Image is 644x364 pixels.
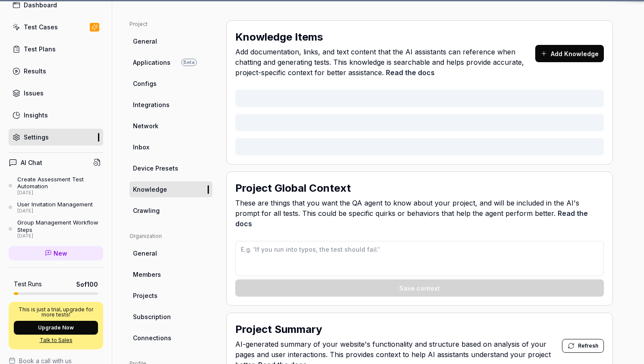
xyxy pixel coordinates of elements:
[17,176,103,190] div: Create Assessment Test Automation
[133,270,161,279] span: Members
[9,107,103,123] a: Insights
[129,232,212,240] div: Organization
[9,129,103,146] a: Settings
[17,208,93,214] div: [DATE]
[9,219,103,239] a: Group Management Workflow Steps[DATE]
[24,66,46,76] div: Results
[133,100,170,109] span: Integrations
[129,266,212,282] a: Members
[133,142,149,152] span: Inbox
[24,22,58,32] div: Test Cases
[129,309,212,325] a: Subscription
[129,33,212,49] a: General
[235,279,604,297] button: Save context
[133,121,158,130] span: Network
[24,0,57,9] div: Dashboard
[129,54,212,70] a: ApplicationsBeta
[129,97,212,113] a: Integrations
[133,37,157,46] span: General
[129,76,212,92] a: Configs
[9,85,103,101] a: Issues
[129,160,212,176] a: Device Presets
[133,206,160,215] span: Crawling
[9,201,103,214] a: User Invitation Management[DATE]
[14,321,98,335] button: Upgrade Now
[578,342,598,350] span: Refresh
[129,330,212,346] a: Connections
[54,249,67,258] span: New
[133,79,157,88] span: Configs
[24,44,56,54] div: Test Plans
[14,307,98,317] p: This is just a trial, upgrade for more tests!
[235,180,351,196] h2: Project Global Context
[133,291,158,300] span: Projects
[24,111,48,120] div: Insights
[129,288,212,304] a: Projects
[17,201,93,208] div: User Invitation Management
[133,58,170,67] span: Applications
[9,246,103,260] a: New
[133,333,171,342] span: Connections
[535,45,604,62] button: Add Knowledge
[24,133,49,142] div: Settings
[133,164,178,173] span: Device Presets
[21,158,42,167] h4: AI Chat
[9,19,103,35] a: Test Cases
[17,219,103,233] div: Group Management Workflow Steps
[17,233,103,239] div: [DATE]
[235,322,322,337] h2: Project Summary
[181,59,197,66] span: Beta
[133,185,167,194] span: Knowledge
[17,190,103,196] div: [DATE]
[9,176,103,196] a: Create Assessment Test Automation[DATE]
[129,20,212,28] div: Project
[129,181,212,197] a: Knowledge
[24,89,44,98] div: Issues
[9,41,103,57] a: Test Plans
[14,336,98,344] a: Talk to Sales
[235,198,604,229] span: These are things that you want the QA agent to know about your project, and will be included in t...
[14,280,42,288] h5: Test Runs
[129,139,212,155] a: Inbox
[562,339,604,353] button: Refresh
[235,47,535,78] span: Add documentation, links, and text content that the AI assistants can reference when chatting and...
[386,68,435,77] a: Read the docs
[129,118,212,134] a: Network
[9,63,103,79] a: Results
[76,280,98,289] span: 5 of 100
[129,203,212,218] a: Crawling
[235,29,323,45] h2: Knowledge Items
[133,249,157,258] span: General
[129,245,212,261] a: General
[133,312,171,321] span: Subscription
